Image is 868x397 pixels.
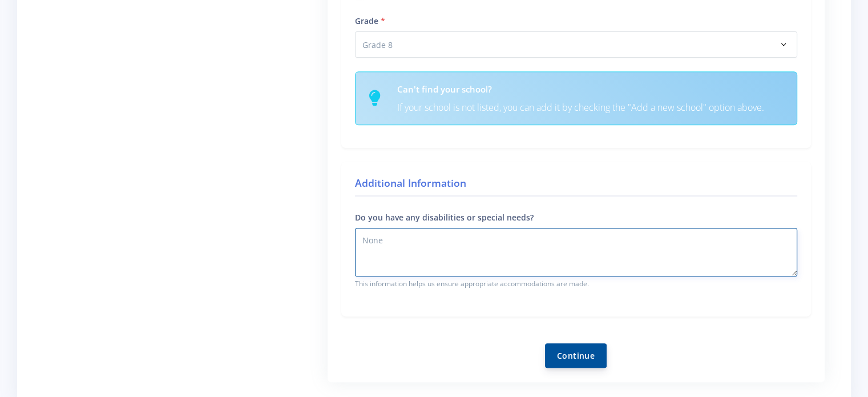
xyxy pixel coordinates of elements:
[355,211,534,223] label: Do you have any disabilities or special needs?
[397,100,783,115] p: If your school is not listed, you can add it by checking the "Add a new school" option above.
[397,83,783,96] h6: Can't find your school?
[545,343,607,368] button: Continue
[355,175,797,196] h4: Additional Information
[355,279,797,289] small: This information helps us ensure appropriate accommodations are made.
[355,15,385,27] label: Grade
